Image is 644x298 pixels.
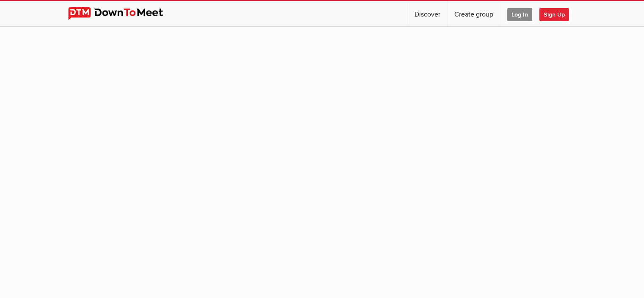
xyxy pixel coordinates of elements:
[408,1,447,26] a: Discover
[539,8,569,21] span: Sign Up
[539,1,576,26] a: Sign Up
[500,1,539,26] a: Log In
[507,8,532,21] span: Log In
[448,1,500,26] a: Create group
[68,7,176,20] img: DownToMeet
